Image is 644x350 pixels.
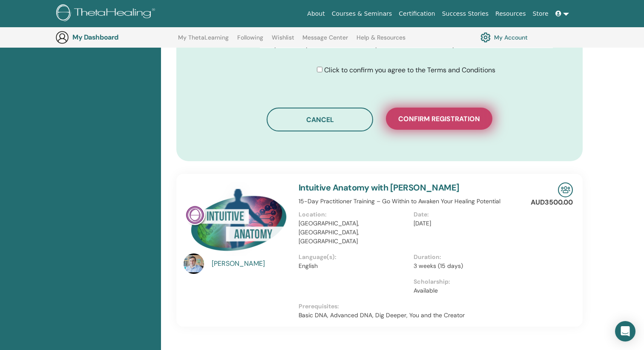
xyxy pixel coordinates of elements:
span: Cancel [306,115,334,124]
img: Intuitive Anatomy [184,182,288,256]
p: Scholarship: [414,277,523,286]
a: Resources [492,6,529,22]
p: English [299,262,408,270]
p: Prerequisites: [299,302,529,311]
button: Cancel [267,108,373,131]
a: Courses & Seminars [328,6,396,22]
img: cog.svg [480,30,491,45]
p: Location: [299,210,408,219]
p: Language(s): [299,253,408,262]
a: [PERSON_NAME] [212,259,290,269]
p: Available [414,286,523,295]
a: Message Center [302,34,348,48]
p: [DATE] [414,219,523,228]
p: AUD3500.00 [531,197,573,208]
img: In-Person Seminar [558,182,573,197]
div: Open Intercom Messenger [615,321,635,341]
p: [GEOGRAPHIC_DATA], [GEOGRAPHIC_DATA], [GEOGRAPHIC_DATA] [299,219,408,246]
span: Confirm registration [398,114,480,123]
button: Confirm registration [386,108,492,130]
span: Click to confirm you agree to the Terms and Conditions [324,65,495,74]
img: generic-user-icon.jpg [55,31,69,44]
a: Store [529,6,552,22]
p: Date: [414,210,523,219]
a: Help & Resources [356,34,405,48]
a: About [304,6,328,22]
a: Certification [395,6,438,22]
a: Intuitive Anatomy with [PERSON_NAME] [299,182,460,193]
p: 15-Day Practitioner Training – Go Within to Awaken Your Healing Potential [299,197,529,206]
p: Duration: [414,253,523,262]
a: Success Stories [439,6,492,22]
p: 3 weeks (15 days) [414,262,523,270]
a: My ThetaLearning [178,34,229,48]
h3: My Dashboard [72,33,158,41]
img: default.jpg [184,253,204,274]
p: Basic DNA, Advanced DNA, Dig Deeper, You and the Creator [299,311,529,320]
a: Wishlist [272,34,294,48]
a: Following [237,34,263,48]
a: My Account [480,30,528,45]
img: logo.png [56,4,158,23]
